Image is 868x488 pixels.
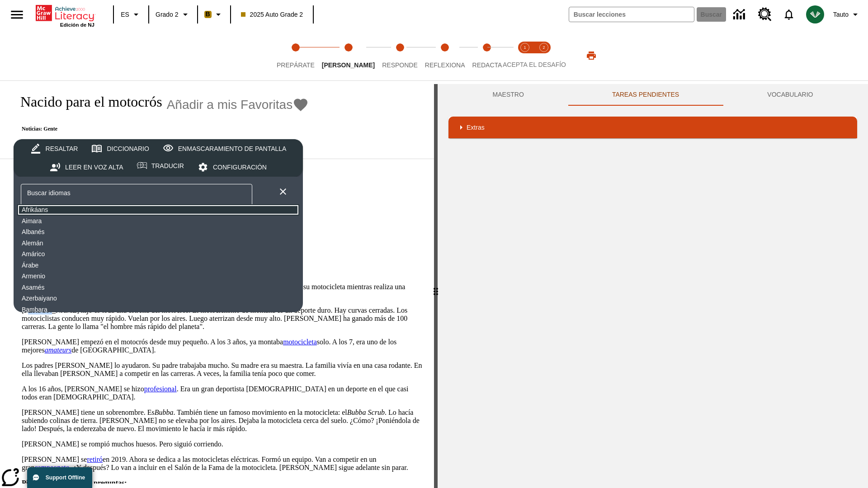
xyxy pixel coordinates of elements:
div: Aimara [22,216,42,227]
div: Árabe [22,260,38,271]
p: Extras [467,123,485,132]
div: split button [14,139,303,177]
button: Traducir [130,158,191,174]
img: avatar image [806,5,824,23]
p: Los padres [PERSON_NAME] lo ayudaron. Su padre trabajaba mucho. Su madre era su maestra. La famil... [22,361,423,378]
div: Armenio [22,271,45,282]
button: Redacta step 5 of 5 [465,31,509,80]
button: Bambara [17,304,299,315]
button: Albanés [17,226,299,238]
p: [PERSON_NAME] se en 2019. Ahora se dedica a las motocicletas eléctricas. Formó un equipo. Van a c... [22,455,423,472]
button: Acepta el desafío lee step 1 of 2 [512,31,538,80]
button: Reflexiona step 4 of 5 [418,31,472,80]
h1: Nacido para el motocrós [11,94,162,110]
div: Azerbaiyano [22,293,57,304]
div: Pulsa la tecla de intro o la barra espaciadora y luego presiona las flechas de derecha e izquierd... [434,84,438,488]
span: [PERSON_NAME] [322,61,375,69]
a: amateurs [45,346,72,354]
a: Notificaciones [777,3,801,26]
button: Leer en voz alta [43,158,130,177]
em: Bubba Scrub [347,408,385,416]
button: Tipo de apoyo, Apoyo [125,138,167,154]
div: Traducir [151,160,184,172]
input: Buscar campo [569,7,694,22]
div: Configuración [213,162,267,173]
p: Noticias: Gente [11,126,309,132]
button: Diccionario [85,139,156,158]
button: Grado: Grado 2, Elige un grado [152,6,194,23]
button: Árabe [17,260,299,271]
button: Configuración [191,158,274,177]
button: TAREAS PENDIENTES [568,84,723,106]
span: Añadir a mis Favoritas [167,98,293,112]
button: Imprimir [577,47,606,64]
button: Enmascaramiento de pantalla [156,139,293,158]
button: Asamés [17,282,299,293]
div: Albanés [22,226,45,238]
div: Amárico [22,249,45,260]
a: Centro de información [728,2,753,27]
button: Maestro [448,84,568,106]
div: Portada [36,3,94,28]
a: retiró [87,455,103,463]
p: A los 16 años, [PERSON_NAME] se hizo . Era un gran deportista [DEMOGRAPHIC_DATA] en un deporte en... [22,385,423,401]
div: Bambara [22,304,47,315]
button: Responde step 3 of 5 [375,31,425,80]
text: 1 [524,45,526,50]
strong: Piensa y comenta estas preguntas: [22,479,127,487]
span: Redacta [472,61,502,69]
button: Alemán [17,238,299,249]
button: Acepta el desafío contesta step 2 of 2 [531,31,557,80]
a: campeonato [34,464,69,471]
a: profesional [144,385,177,393]
em: Bubba [155,408,174,416]
button: Seleccione Lexile, 320 Lexile (Se aproxima) [18,138,121,154]
span: Grado 2 [156,10,179,19]
button: Borrar la búsqueda [274,183,292,201]
span: Tauto [833,10,849,19]
div: Alemán [22,238,43,249]
text: 2 [542,45,545,50]
span: Edición de NJ [60,22,94,28]
button: Resaltar [24,139,85,158]
button: Lenguaje: ES, Selecciona un idioma [117,6,146,23]
button: Support Offline [27,467,92,488]
button: Armenio [17,271,299,282]
span: B [206,9,210,20]
a: motocicleta [283,338,317,346]
span: Support Offline [46,474,85,481]
button: Seleccionar estudiante [167,138,231,154]
div: Extras [448,117,857,138]
button: Boost El color de la clase es anaranjado claro. Cambiar el color de la clase. [201,6,227,23]
button: Abrir el menú lateral [4,1,30,28]
div: Diccionario [107,143,149,155]
div: Resaltar [46,143,78,155]
span: Reflexiona [425,61,465,69]
button: Perfil/Configuración [830,6,864,23]
div: Afrikáans [22,204,48,216]
div: Instructional Panel Tabs [448,84,857,106]
button: Azerbaiyano [17,293,299,304]
button: Escoja un nuevo avatar [801,3,830,26]
span: Responde [382,61,418,69]
button: Amárico [17,249,299,260]
button: Aimara [17,216,299,227]
p: [PERSON_NAME] empezó en el motocrós desde muy pequeño. A los 3 años, ya montaba solo. A los 7, er... [22,338,423,354]
button: Prepárate step 1 of 5 [269,31,322,80]
p: [PERSON_NAME] se rompió muchos huesos. Pero siguió corriendo. [22,440,423,448]
img: translateIcon.svg [137,162,147,169]
p: [PERSON_NAME] hijo es toda una estrella del motocrós. El motociclismo de montaña es un deporte du... [22,306,423,331]
span: 2025 Auto Grade 2 [241,10,303,19]
button: Afrikáans [17,204,299,216]
span: Prepárate [277,61,315,69]
div: Leer en voz alta [65,162,123,173]
span: ACEPTA EL DESAFÍO [503,61,566,68]
a: Centro de recursos, Se abrirá en una pestaña nueva. [753,2,777,27]
span: ES [121,10,129,19]
div: Asamés [22,282,45,293]
div: activity [438,84,868,488]
button: Lee step 2 of 5 [315,31,382,80]
button: VOCABULARIO [723,84,857,106]
p: [PERSON_NAME] tiene un sobrenombre. Es . También tiene un famoso movimiento en la motocicleta: el... [22,408,423,433]
button: Añadir a mis Favoritas - Nacido para el motocrós [167,97,309,113]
